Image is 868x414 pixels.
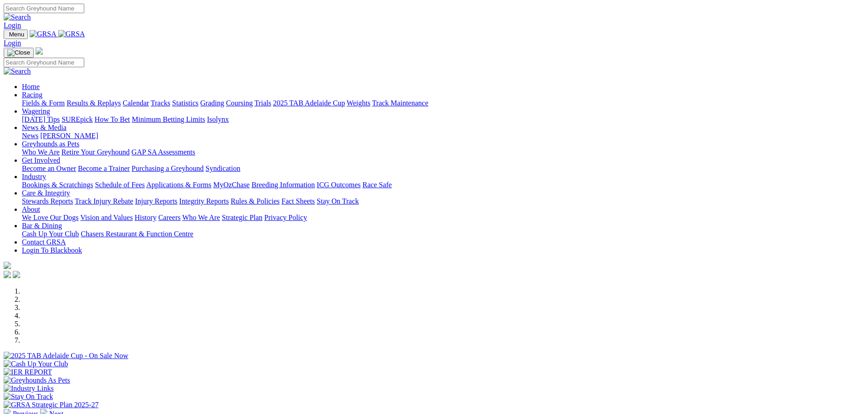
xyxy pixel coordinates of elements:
img: logo-grsa-white.png [36,47,43,55]
a: Injury Reports [135,197,177,205]
a: Syndication [205,165,240,172]
a: Login To Blackbook [22,246,82,254]
a: History [134,214,156,221]
img: twitter.svg [13,271,20,278]
a: Breeding Information [252,181,315,189]
span: Menu [9,31,24,38]
img: Industry Links [4,384,54,393]
a: Tracks [151,99,170,107]
img: Search [4,67,31,75]
div: Industry [22,181,864,189]
a: Grading [200,99,224,107]
a: Results & Replays [67,99,121,107]
a: Become a Trainer [78,165,130,172]
a: Who We Are [22,148,60,156]
img: Search [4,13,31,21]
a: Privacy Policy [264,214,307,221]
div: Greyhounds as Pets [22,148,864,156]
a: Stay On Track [317,197,359,205]
a: Isolynx [207,115,229,123]
a: ICG Outcomes [317,181,360,189]
a: Strategic Plan [222,214,262,221]
div: Get Involved [22,165,864,173]
a: Calendar [123,99,149,107]
a: Racing [22,91,42,99]
a: 2025 TAB Adelaide Cup [273,99,345,107]
a: GAP SA Assessments [132,148,195,156]
img: GRSA [30,30,56,38]
a: We Love Our Dogs [22,214,78,221]
a: Greyhounds as Pets [22,140,79,148]
a: Login [4,39,21,47]
div: News & Media [22,132,864,140]
a: How To Bet [95,115,130,123]
a: Bookings & Scratchings [22,181,93,189]
a: About [22,205,40,213]
a: Login [4,21,21,29]
a: Minimum Betting Limits [132,115,205,123]
a: Retire Your Greyhound [62,148,130,156]
a: Home [22,83,40,90]
a: Wagering [22,107,50,115]
div: Care & Integrity [22,197,864,205]
a: Weights [347,99,370,107]
a: [PERSON_NAME] [40,132,98,140]
input: Search [4,4,84,13]
img: Close [7,49,30,56]
img: GRSA [58,30,85,38]
img: Stay On Track [4,393,53,401]
a: Track Injury Rebate [75,197,133,205]
a: Coursing [226,99,253,107]
a: Statistics [172,99,199,107]
a: Integrity Reports [179,197,229,205]
a: Industry [22,173,46,180]
a: Careers [158,214,180,221]
a: News [22,132,38,140]
a: Rules & Policies [231,197,280,205]
img: Greyhounds As Pets [4,376,70,384]
a: Trials [254,99,271,107]
a: Contact GRSA [22,238,66,246]
a: Cash Up Your Club [22,230,79,238]
a: Care & Integrity [22,189,70,197]
img: logo-grsa-white.png [4,262,11,269]
div: Racing [22,99,864,107]
input: Search [4,58,84,67]
img: facebook.svg [4,271,11,278]
a: MyOzChase [213,181,250,189]
a: Track Maintenance [372,99,428,107]
div: Bar & Dining [22,230,864,238]
a: Race Safe [362,181,391,189]
a: Schedule of Fees [95,181,144,189]
div: About [22,214,864,222]
img: Cash Up Your Club [4,360,68,368]
a: Who We Are [182,214,220,221]
a: Fields & Form [22,99,65,107]
a: [DATE] Tips [22,115,60,123]
a: Purchasing a Greyhound [132,165,204,172]
a: SUREpick [62,115,92,123]
a: Applications & Forms [146,181,211,189]
a: Chasers Restaurant & Function Centre [81,230,193,238]
a: News & Media [22,124,67,131]
a: Bar & Dining [22,222,62,229]
div: Wagering [22,115,864,124]
img: GRSA Strategic Plan 2025-27 [4,401,98,409]
button: Toggle navigation [4,48,34,58]
a: Fact Sheets [282,197,315,205]
button: Toggle navigation [4,30,28,39]
a: Stewards Reports [22,197,73,205]
a: Become an Owner [22,165,76,172]
img: IER REPORT [4,368,52,376]
a: Vision and Values [80,214,133,221]
a: Get Involved [22,156,60,164]
img: 2025 TAB Adelaide Cup - On Sale Now [4,352,128,360]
